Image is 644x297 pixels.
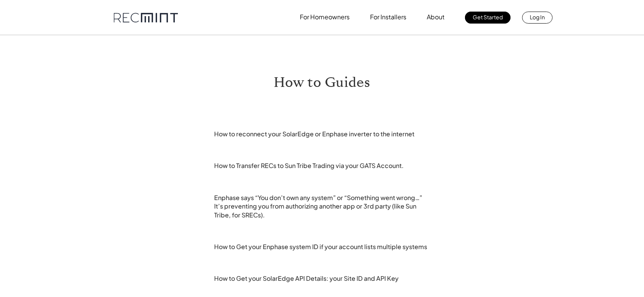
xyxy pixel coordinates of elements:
p: For Homeowners [300,12,350,22]
p: Get Started [473,12,503,22]
a: How to Get your SolarEdge API Details: your Site ID and API Key [214,274,430,283]
p: About [427,12,445,22]
a: Get Started [465,12,510,24]
h1: How to Guides [274,74,370,91]
a: How to reconnect your SolarEdge or Enphase inverter to the internet [214,130,430,138]
p: Log In [530,12,545,22]
a: How to Transfer RECs to Sun Tribe Trading via your GATS Account. [214,161,430,170]
a: How to Get your Enphase system ID if your account lists multiple systems [214,243,430,251]
p: For Installers [370,12,406,22]
a: Log In [522,12,553,24]
a: Enphase says “You don’t own any system” or “Something went wrong…” It’s preventing you from autho... [214,193,430,219]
